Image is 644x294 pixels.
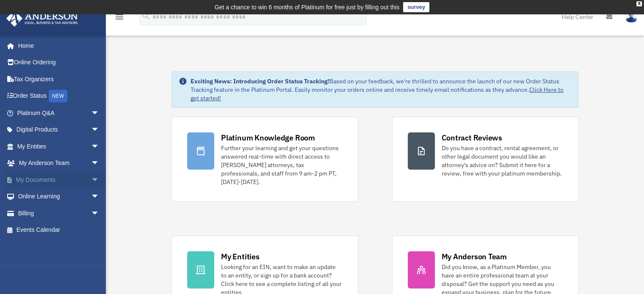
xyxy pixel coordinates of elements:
span: arrow_drop_down [91,188,108,206]
span: arrow_drop_down [91,155,108,172]
div: Based on your feedback, we're thrilled to announce the launch of our new Order Status Tracking fe... [191,77,571,102]
a: Events Calendar [6,222,112,239]
i: search [141,11,151,21]
span: arrow_drop_down [91,121,108,139]
div: My Anderson Team [442,251,507,262]
img: User Pic [625,11,638,23]
a: My Entitiesarrow_drop_down [6,138,112,155]
a: Platinum Q&Aarrow_drop_down [6,104,112,121]
a: Order StatusNEW [6,88,112,105]
a: Online Learningarrow_drop_down [6,188,112,205]
i: menu [114,12,124,22]
a: Digital Productsarrow_drop_down [6,121,112,138]
a: Tax Organizers [6,71,112,88]
a: Click Here to get started! [191,86,564,102]
a: Contract Reviews Do you have a contract, rental agreement, or other legal document you would like... [392,117,578,202]
div: Do you have a contract, rental agreement, or other legal document you would like an attorney's ad... [442,144,563,178]
a: Home [6,37,108,54]
div: Platinum Knowledge Room [221,132,315,143]
div: My Entities [221,251,259,262]
span: arrow_drop_down [91,104,108,122]
div: Get a chance to win 6 months of Platinum for free just by filling out this [215,2,400,12]
span: arrow_drop_down [91,205,108,222]
span: arrow_drop_down [91,138,108,155]
a: survey [403,2,429,12]
div: Further your learning and get your questions answered real-time with direct access to [PERSON_NAM... [221,144,342,186]
strong: Exciting News: Introducing Order Status Tracking! [191,77,329,85]
a: Platinum Knowledge Room Further your learning and get your questions answered real-time with dire... [171,117,358,202]
div: close [636,1,642,6]
img: Anderson Advisors Platinum Portal [4,10,80,27]
a: My Documentsarrow_drop_down [6,171,112,188]
a: Billingarrow_drop_down [6,205,112,222]
div: NEW [49,90,67,102]
a: Online Ordering [6,54,112,71]
span: arrow_drop_down [91,171,108,189]
a: menu [114,15,124,22]
a: My Anderson Teamarrow_drop_down [6,155,112,172]
div: Contract Reviews [442,132,502,143]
